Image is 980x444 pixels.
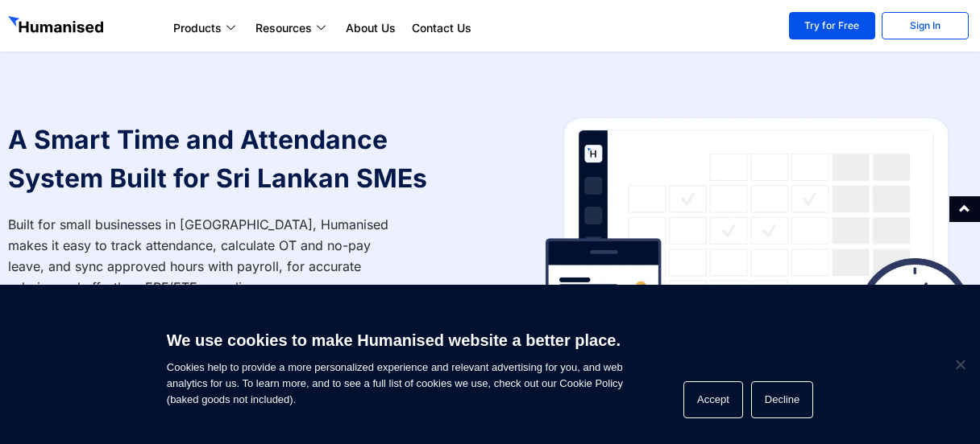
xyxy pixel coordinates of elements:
[952,356,968,372] span: Decline
[165,18,247,38] a: Products
[882,12,969,39] a: Sign In
[404,18,480,38] a: Contact Us
[8,16,106,37] img: GetHumanised Logo
[8,214,406,298] p: Built for small businesses in [GEOGRAPHIC_DATA], Humanised makes it easy to track attendance, cal...
[683,381,743,418] button: Accept
[338,18,404,38] a: About Us
[751,381,813,418] button: Decline
[789,12,876,39] a: Try for Free
[8,121,482,198] h1: A Smart Time and Attendance System Built for Sri Lankan SMEs
[247,18,338,38] a: Resources
[167,321,623,408] span: Cookies help to provide a more personalized experience and relevant advertising for you, and web ...
[167,329,623,351] h6: We use cookies to make Humanised website a better place.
